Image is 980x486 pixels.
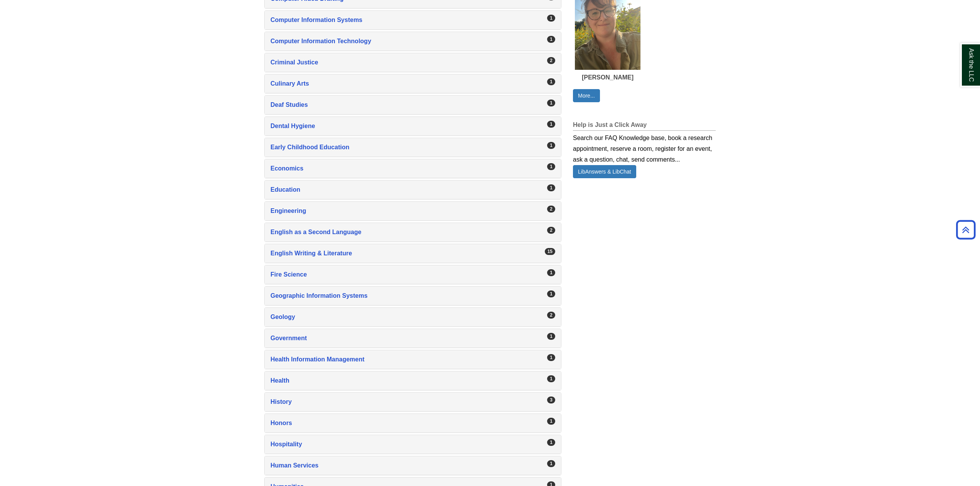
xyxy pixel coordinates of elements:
[547,163,555,170] div: 1
[270,269,555,280] a: Fire Science
[270,333,555,344] a: Government
[573,131,716,165] div: Search our FAQ Knowledge base, book a research appointment, reserve a room, register for an event...
[547,397,555,403] div: 3
[270,290,555,301] a: Geographic Information Systems
[270,121,555,132] a: Dental Hygiene
[270,248,555,259] a: English Writing & Literature
[547,36,555,43] div: 1
[547,100,555,106] div: 1
[573,89,600,102] a: More...
[547,312,555,319] div: 2
[270,142,555,153] a: Early Childhood Education
[547,206,555,213] div: 2
[573,165,636,178] a: LibAnswers & LibChat
[270,439,555,450] a: Hospitality
[573,121,716,131] h2: Help is Just a Click Away
[547,227,555,234] div: 2
[547,354,555,361] div: 1
[270,375,555,386] a: Health
[545,248,555,255] div: 15
[270,206,555,216] a: Engineering
[270,100,555,110] a: Deaf Studies
[270,36,555,47] a: Computer Information Technology
[547,460,555,467] div: 1
[547,78,555,85] div: 1
[270,354,555,365] a: Health Information Management
[270,184,555,195] a: Education
[547,418,555,425] div: 1
[270,163,555,174] a: Economics
[547,269,555,276] div: 1
[270,78,555,89] a: Culinary Arts
[547,121,555,128] div: 1
[953,224,978,235] a: Back to Top
[547,184,555,191] div: 1
[270,15,555,25] a: Computer Information Systems
[270,460,555,471] a: Human Services
[547,375,555,382] div: 1
[270,312,555,322] a: Geology
[270,397,555,407] a: History
[547,290,555,297] div: 1
[575,74,640,81] div: [PERSON_NAME]
[547,439,555,446] div: 1
[547,57,555,64] div: 2
[270,418,555,429] a: Honors
[547,142,555,149] div: 1
[547,333,555,340] div: 1
[270,227,555,238] a: English as a Second Language
[270,57,555,68] a: Criminal Justice
[547,15,555,22] div: 1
